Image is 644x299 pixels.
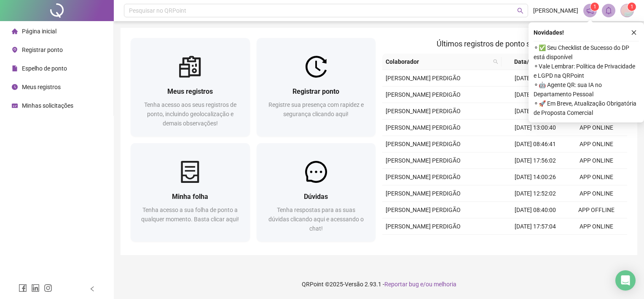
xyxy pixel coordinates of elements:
span: 1 [593,4,596,10]
span: [PERSON_NAME] PERDIGÃO [386,190,461,197]
td: [DATE] 13:52:43 [505,103,566,120]
td: APP ONLINE [566,152,627,169]
span: clock-circle [12,84,18,90]
span: [PERSON_NAME] PERDIGÃO [386,75,461,82]
span: Data/Hora [505,57,551,66]
span: Reportar bug e/ou melhoria [384,281,456,288]
a: Minha folhaTenha acesso a sua folha de ponto a qualquer momento. Basta clicar aqui! [131,143,250,242]
span: ⚬ 🚀 Em Breve, Atualização Obrigatória de Proposta Comercial [534,99,639,117]
img: 58819 [621,4,633,17]
span: [PERSON_NAME] [533,6,578,15]
span: Versão [345,281,363,288]
sup: 1 [590,3,599,11]
span: search [493,59,498,64]
td: [DATE] 17:57:04 [505,218,566,235]
span: Meus registros [22,84,61,90]
span: Registrar ponto [292,87,339,95]
span: [PERSON_NAME] PERDIGÃO [386,223,461,230]
span: Minhas solicitações [22,102,73,109]
span: bell [605,7,612,14]
td: APP ONLINE [566,218,627,235]
span: Últimos registros de ponto sincronizados [437,39,573,48]
td: [DATE] 17:39:17 [505,87,566,103]
span: environment [12,47,18,53]
span: [PERSON_NAME] PERDIGÃO [386,124,461,131]
span: Tenha acesso a sua folha de ponto a qualquer momento. Basta clicar aqui! [141,207,239,223]
span: left [89,286,95,292]
td: APP ONLINE [566,120,627,136]
span: home [12,28,18,34]
span: ⚬ 🤖 Agente QR: sua IA no Departamento Pessoal [534,80,639,99]
td: APP ONLINE [566,185,627,202]
span: Meus registros [167,87,213,95]
span: Tenha respostas para as suas dúvidas clicando aqui e acessando o chat! [268,207,364,232]
span: [PERSON_NAME] PERDIGÃO [386,141,461,147]
span: Registrar ponto [22,46,63,53]
a: Meus registrosTenha acesso aos seus registros de ponto, incluindo geolocalização e demais observa... [131,38,250,136]
span: Página inicial [22,28,56,35]
td: APP ONLINE [566,136,627,152]
span: schedule [12,103,18,109]
span: file [12,65,18,71]
span: Novidades ! [534,28,564,37]
span: Espelho de ponto [22,65,67,72]
span: [PERSON_NAME] PERDIGÃO [386,108,461,114]
span: Registre sua presença com rapidez e segurança clicando aqui! [268,101,364,117]
span: search [517,8,523,14]
td: [DATE] 13:00:40 [505,120,566,136]
span: Colaborador [386,57,490,66]
span: ⚬ ✅ Seu Checklist de Sucesso do DP está disponível [534,43,639,62]
span: search [491,55,500,68]
td: [DATE] 08:40:34 [505,70,566,87]
span: ⚬ Vale Lembrar: Política de Privacidade e LGPD na QRPoint [534,62,639,80]
a: Registrar pontoRegistre sua presença com rapidez e segurança clicando aqui! [257,38,376,136]
span: Tenha acesso aos seus registros de ponto, incluindo geolocalização e demais observações! [144,101,236,127]
footer: QRPoint © 2025 - 2.93.1 - [114,269,644,299]
td: APP OFFLINE [566,202,627,218]
span: [PERSON_NAME] PERDIGÃO [386,174,461,180]
span: notification [586,7,594,14]
span: close [631,30,637,35]
span: instagram [44,284,52,292]
span: Dúvidas [304,193,328,201]
sup: Atualize o seu contato no menu Meus Dados [628,3,636,11]
td: [DATE] 12:52:02 [505,185,566,202]
td: [DATE] 17:56:02 [505,152,566,169]
span: [PERSON_NAME] PERDIGÃO [386,207,461,213]
td: [DATE] 14:01:41 [505,235,566,251]
td: APP ONLINE [566,235,627,251]
td: [DATE] 08:46:41 [505,136,566,152]
td: APP ONLINE [566,169,627,185]
span: Minha folha [172,193,208,201]
th: Data/Hora [502,54,561,70]
td: [DATE] 08:40:00 [505,202,566,218]
td: [DATE] 14:00:26 [505,169,566,185]
a: DúvidasTenha respostas para as suas dúvidas clicando aqui e acessando o chat! [257,143,376,242]
span: linkedin [31,284,40,292]
span: [PERSON_NAME] PERDIGÃO [386,157,461,164]
span: facebook [19,284,27,292]
div: Open Intercom Messenger [615,270,636,291]
span: 1 [631,4,633,10]
span: [PERSON_NAME] PERDIGÃO [386,91,461,98]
